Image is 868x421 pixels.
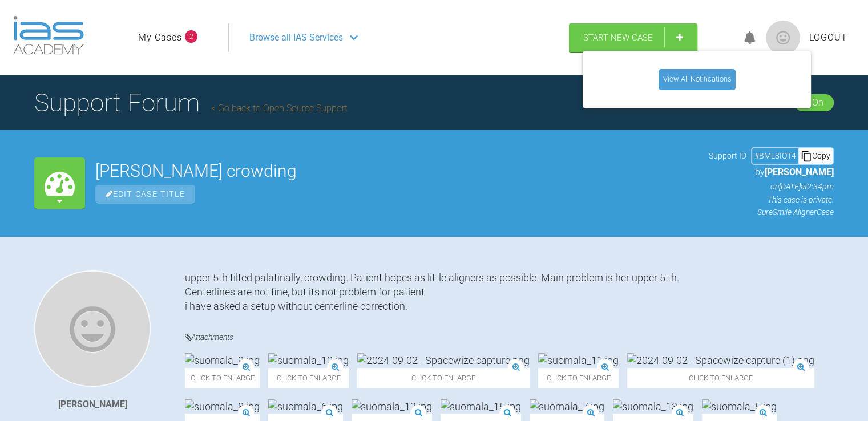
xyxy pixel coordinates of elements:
[268,399,343,414] img: suomala_6.jpg
[809,30,847,45] a: Logout
[709,193,834,206] p: This case is private.
[58,397,127,412] div: [PERSON_NAME]
[659,69,736,90] a: View All Notifications
[752,149,798,162] div: # BML8IQT4
[709,165,834,180] p: by
[765,167,834,177] span: [PERSON_NAME]
[249,30,343,45] span: Browse all IAS Services
[441,399,521,414] img: suomala_15.jpg
[138,30,182,45] a: My Cases
[613,399,693,414] img: suomala_13.jpg
[538,368,619,388] span: Click to enlarge
[709,149,746,162] span: Support ID
[798,148,833,163] div: Copy
[211,103,348,114] a: Go back to Open Source Support
[583,33,653,43] span: Start New Case
[627,368,814,388] span: Click to enlarge
[95,163,699,180] h2: [PERSON_NAME] crowding
[709,180,834,193] p: on [DATE] at 2:34pm
[34,270,151,387] img: Teemu Savola
[709,206,834,218] p: SureSmile Aligner Case
[185,399,260,414] img: suomala_8.jpg
[185,330,834,345] h4: Attachments
[530,399,604,414] img: suomala_7.jpg
[13,16,84,55] img: logo-light.3e3ef733.png
[95,185,195,204] span: Edit Case Title
[34,83,348,123] h1: Support Forum
[627,353,814,367] img: 2024-09-02 - Spacewize capture (1).png
[538,353,619,367] img: suomala_11.jpg
[268,353,349,367] img: suomala_10.jpg
[357,368,530,388] span: Click to enlarge
[268,368,349,388] span: Click to enlarge
[352,399,432,414] img: suomala_12.jpg
[185,30,197,43] span: 2
[766,21,800,55] img: profile.png
[812,95,823,110] div: On
[185,270,834,314] div: upper 5th tilted palatinally, crowding. Patient hopes as little aligners as possible. Main proble...
[185,353,260,367] img: suomala_9.jpg
[702,399,777,414] img: suomala_5.jpg
[357,353,530,367] img: 2024-09-02 - Spacewize capture.png
[569,23,697,52] a: Start New Case
[185,368,260,388] span: Click to enlarge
